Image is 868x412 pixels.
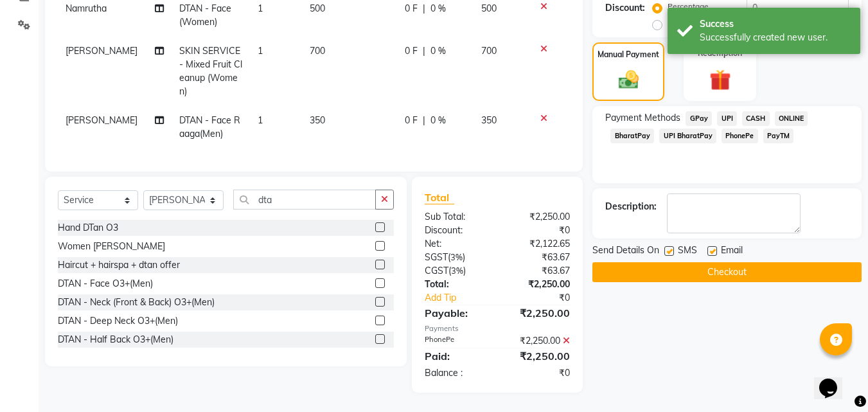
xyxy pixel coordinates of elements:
[722,129,758,143] span: PhonePe
[66,114,137,126] span: [PERSON_NAME]
[592,244,659,260] span: Send Details On
[233,190,376,210] input: Search or Scan
[405,114,418,127] span: 0 F
[66,45,137,57] span: [PERSON_NAME]
[605,111,680,125] span: Payment Methods
[66,3,107,14] span: Namrutha
[598,49,659,60] label: Manual Payment
[610,129,654,143] span: BharatPay
[258,114,263,126] span: 1
[717,111,737,126] span: UPI
[415,334,497,348] div: PhonePe
[742,111,770,126] span: CASH
[511,291,580,305] div: ₹0
[497,348,580,364] div: ₹2,250.00
[659,129,716,143] span: UPI BharatPay
[703,67,738,93] img: _gift.svg
[425,191,454,204] span: Total
[425,251,448,263] span: SGST
[179,3,231,28] span: DTAN - Face (Women)
[258,45,263,57] span: 1
[686,111,712,126] span: GPay
[425,323,570,334] div: Payments
[678,244,697,260] span: SMS
[668,1,709,12] label: Percentage
[310,114,325,126] span: 350
[700,31,851,44] div: Successfully created new user.
[775,111,808,126] span: ONLINE
[700,17,851,31] div: Success
[592,262,862,282] button: Checkout
[497,237,580,251] div: ₹2,122.65
[497,278,580,291] div: ₹2,250.00
[415,210,497,224] div: Sub Total:
[58,221,118,235] div: Hand DTan O3
[415,348,497,364] div: Paid:
[310,3,325,14] span: 500
[58,296,215,309] div: DTAN - Neck (Front & Back) O3+(Men)
[481,114,497,126] span: 350
[415,305,497,321] div: Payable:
[58,258,180,272] div: Haircut + hairspa + dtan offer
[497,264,580,278] div: ₹63.67
[721,244,743,260] span: Email
[497,366,580,380] div: ₹0
[415,366,497,380] div: Balance :
[423,2,425,15] span: |
[450,252,463,262] span: 3%
[58,314,178,328] div: DTAN - Deep Neck O3+(Men)
[58,240,165,253] div: Women [PERSON_NAME]
[497,305,580,321] div: ₹2,250.00
[415,224,497,237] div: Discount:
[481,45,497,57] span: 700
[430,114,446,127] span: 0 %
[415,291,511,305] a: Add Tip
[430,44,446,58] span: 0 %
[405,2,418,15] span: 0 F
[415,237,497,251] div: Net:
[451,265,463,276] span: 3%
[58,277,153,291] div: DTAN - Face O3+(Men)
[497,334,580,348] div: ₹2,250.00
[814,361,855,399] iframe: chat widget
[179,45,242,97] span: SKIN SERVICE - Mixed Fruit Cleanup (Women)
[423,44,425,58] span: |
[405,44,418,58] span: 0 F
[605,200,657,213] div: Description:
[481,3,497,14] span: 500
[497,224,580,237] div: ₹0
[497,210,580,224] div: ₹2,250.00
[423,114,425,127] span: |
[612,68,645,91] img: _cash.svg
[310,45,325,57] span: 700
[415,264,497,278] div: ( )
[179,114,240,139] span: DTAN - Face Raaga(Men)
[425,265,448,276] span: CGST
[58,333,173,346] div: DTAN - Half Back O3+(Men)
[763,129,794,143] span: PayTM
[258,3,263,14] span: 1
[415,251,497,264] div: ( )
[430,2,446,15] span: 0 %
[415,278,497,291] div: Total:
[605,1,645,15] div: Discount:
[497,251,580,264] div: ₹63.67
